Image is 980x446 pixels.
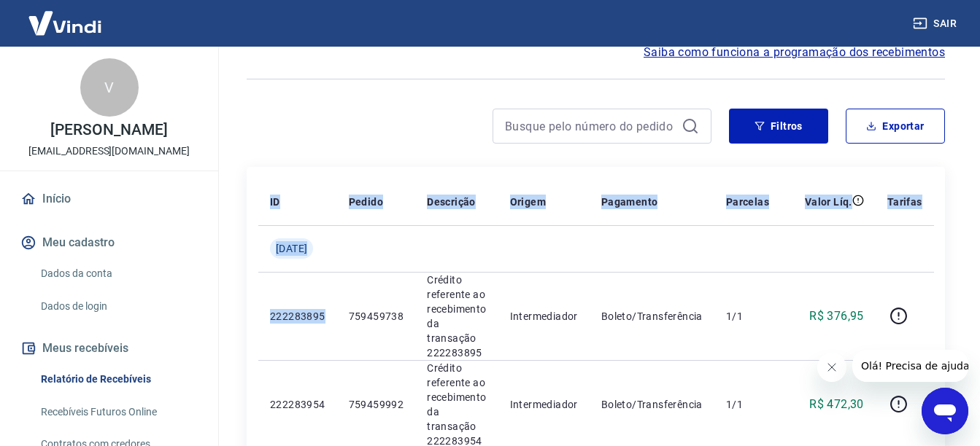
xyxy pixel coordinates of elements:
a: Recebíveis Futuros Online [35,397,201,427]
a: Início [18,183,201,215]
p: [PERSON_NAME] [50,122,167,138]
div: V [80,58,139,117]
a: Dados de login [35,292,201,321]
button: Filtros [729,109,828,144]
p: Tarifas [887,195,922,209]
iframe: Fechar mensagem [817,353,846,382]
input: Busque pelo número do pedido [505,115,676,137]
p: 1/1 [726,309,769,324]
p: Boleto/Transferência [601,397,703,412]
p: Parcelas [726,195,769,209]
span: [DATE] [276,241,307,256]
p: Pagamento [601,195,658,209]
p: Descrição [427,195,476,209]
p: 759459992 [349,397,404,412]
p: R$ 472,30 [809,396,864,413]
p: R$ 376,95 [809,308,864,325]
iframe: Mensagem da empresa [852,350,968,382]
button: Sair [910,10,962,37]
a: Dados da conta [35,259,201,289]
p: Intermediador [510,309,578,324]
p: Boleto/Transferência [601,309,703,324]
p: Crédito referente ao recebimento da transação 222283895 [427,273,486,360]
p: ID [270,195,280,209]
a: Relatório de Recebíveis [35,364,201,394]
a: Saiba como funciona a programação dos recebimentos [644,44,945,61]
span: Olá! Precisa de ajuda? [9,10,123,22]
p: Valor Líq. [805,195,852,209]
img: Vindi [18,1,112,45]
p: 222283895 [270,309,325,324]
p: Pedido [349,195,383,209]
button: Exportar [846,109,945,144]
button: Meu cadastro [18,227,201,259]
p: Origem [510,195,546,209]
p: 222283954 [270,397,325,412]
iframe: Botão para abrir a janela de mensagens [922,388,968,434]
p: 1/1 [726,397,769,412]
p: [EMAIL_ADDRESS][DOMAIN_NAME] [28,144,190,159]
button: Meus recebíveis [18,332,201,364]
p: Intermediador [510,397,578,412]
p: 759459738 [349,309,404,324]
